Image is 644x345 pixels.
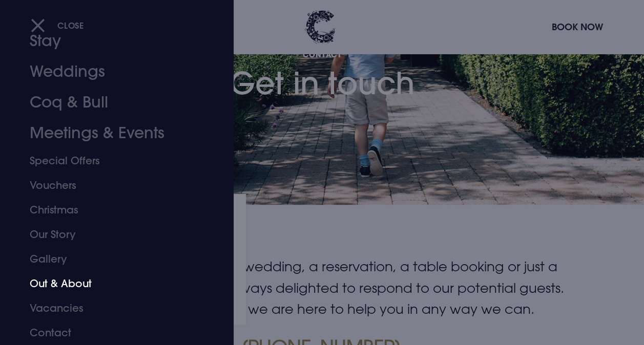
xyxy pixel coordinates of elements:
[30,247,190,271] a: Gallery
[30,198,190,222] a: Christmas
[30,222,190,247] a: Our Story
[30,118,190,148] a: Meetings & Events
[57,20,84,31] span: Close
[30,320,190,345] a: Contact
[31,15,84,36] button: Close
[30,26,190,56] a: Stay
[30,87,190,118] a: Coq & Bull
[30,271,190,296] a: Out & About
[30,148,190,173] a: Special Offers
[30,173,190,198] a: Vouchers
[30,56,190,87] a: Weddings
[30,296,190,320] a: Vacancies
